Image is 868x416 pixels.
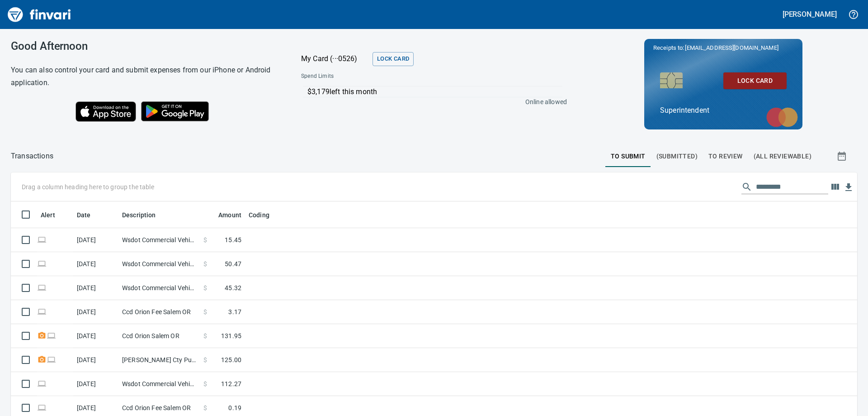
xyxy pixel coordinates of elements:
[294,97,567,106] p: Online allowed
[73,300,118,324] td: [DATE]
[203,307,207,316] span: $
[136,96,214,126] img: Get it on Google Play
[611,151,646,162] span: To Submit
[118,276,200,300] td: Wsdot Commercial Vehic Tumwater [GEOGRAPHIC_DATA]
[75,101,136,122] img: Download on the App Store
[37,285,47,291] span: Online transaction
[684,43,779,52] span: [EMAIL_ADDRESS][DOMAIN_NAME]
[780,7,839,21] button: [PERSON_NAME]
[37,357,47,363] span: Receipt Required
[373,52,414,66] button: Lock Card
[11,40,278,53] h3: Good Afternoon
[73,252,118,276] td: [DATE]
[708,151,743,162] span: To Review
[37,405,47,411] span: Online transaction
[77,210,91,220] span: Date
[73,324,118,348] td: [DATE]
[249,210,269,220] span: Coding
[203,379,207,388] span: $
[653,43,793,53] p: Receipts to:
[73,276,118,300] td: [DATE]
[122,210,168,220] span: Description
[118,252,200,276] td: Wsdot Commercial Vehic Tumwater [GEOGRAPHIC_DATA]
[37,309,47,315] span: Online transaction
[218,210,241,220] span: Amount
[828,180,842,194] button: Choose columns to display
[73,348,118,372] td: [DATE]
[11,151,53,162] nav: breadcrumb
[660,105,787,116] p: Superintendent
[762,103,802,132] img: mastercard.svg
[225,259,241,268] span: 50.47
[301,53,369,64] p: My Card (···0526)
[37,237,47,243] span: Online transaction
[118,300,200,324] td: Ccd Orion Fee Salem OR
[842,181,855,194] button: Download Table
[37,261,47,267] span: Online transaction
[37,381,47,387] span: Online transaction
[118,228,200,252] td: Wsdot Commercial Vehic Tumwater [GEOGRAPHIC_DATA]
[249,210,281,220] span: Coding
[221,355,241,364] span: 125.00
[225,235,241,244] span: 15.45
[5,4,73,25] img: Finvari
[783,10,837,19] h5: [PERSON_NAME]
[122,210,156,220] span: Description
[203,331,207,340] span: $
[221,331,241,340] span: 131.95
[22,182,154,191] p: Drag a column heading here to group the table
[11,64,278,89] h6: You can also control your card and submit expenses from our iPhone or Android application.
[207,210,241,220] span: Amount
[37,333,47,339] span: Receipt Required
[118,372,200,396] td: Wsdot Commercial Vehic Tumwater [GEOGRAPHIC_DATA]
[203,283,207,292] span: $
[228,403,241,412] span: 0.19
[118,324,200,348] td: Ccd Orion Salem OR
[11,151,53,162] p: Transactions
[203,403,207,412] span: $
[307,86,562,97] p: $3,179 left this month
[731,75,779,86] span: Lock Card
[225,283,241,292] span: 45.32
[47,357,56,363] span: Online transaction
[656,151,698,162] span: (Submitted)
[828,145,857,167] button: Show transactions within a particular date range
[301,72,449,81] span: Spend Limits
[377,54,409,64] span: Lock Card
[723,72,787,89] button: Lock Card
[77,210,103,220] span: Date
[228,307,241,316] span: 3.17
[118,348,200,372] td: [PERSON_NAME] Cty Public Works [GEOGRAPHIC_DATA] [GEOGRAPHIC_DATA]
[41,210,55,220] span: Alert
[203,259,207,268] span: $
[754,151,811,162] span: (All Reviewable)
[203,355,207,364] span: $
[73,228,118,252] td: [DATE]
[47,333,56,339] span: Online transaction
[203,235,207,244] span: $
[221,379,241,388] span: 112.27
[41,210,67,220] span: Alert
[73,372,118,396] td: [DATE]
